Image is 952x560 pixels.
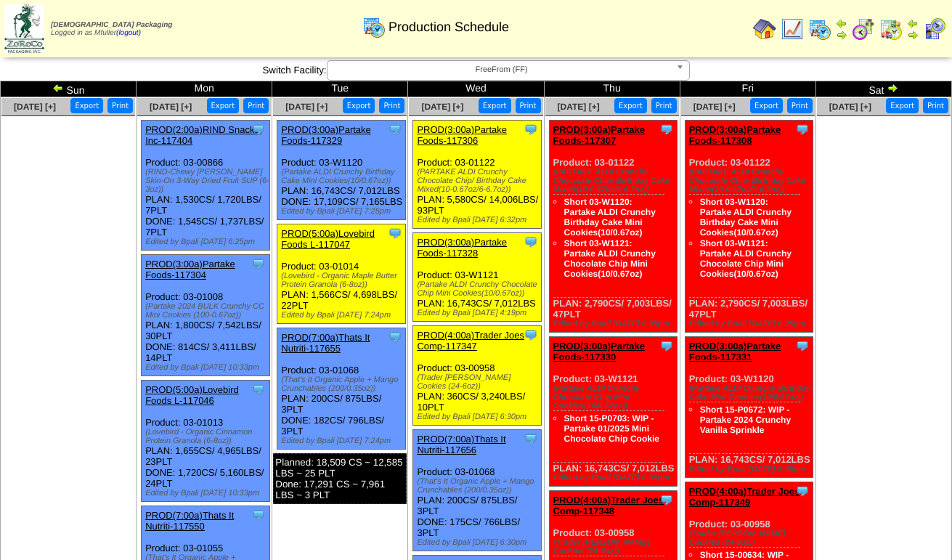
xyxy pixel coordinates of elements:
[923,17,946,41] img: calendarcustomer.gif
[689,320,813,328] div: Edited by Bpali [DATE] 6:25pm
[689,529,813,547] div: (Trader [PERSON_NAME] Cookies (24-6oz))
[553,341,645,362] a: PROD(3:00a)Partake Foods-117330
[417,477,541,495] div: (That's It Organic Apple + Mango Crunchables (200/0.35oz))
[795,338,810,353] img: Tooltip
[281,376,405,393] div: (That's It Organic Apple + Mango Crunchables (200/0.35oz))
[388,20,509,35] span: Production Schedule
[145,489,269,498] div: Edited by Bpali [DATE] 10:33pm
[544,81,680,97] td: Thu
[251,256,266,271] img: Tooltip
[700,238,792,279] a: Short 03-W1121: Partake ALDI Crunchy Chocolate Chip Mini Cookies(10/0.67oz)
[879,17,903,41] img: calendarinout.gif
[14,102,56,112] a: [DATE] [+]
[281,207,405,216] div: Edited by Bpali [DATE] 7:25pm
[145,124,261,146] a: PROD(2:00a)RIND Snacks, Inc-117404
[145,384,239,406] a: PROD(5:00a)Lovebird Foods L-117046
[614,98,647,113] button: Export
[281,228,375,250] a: PROD(5:00a)Lovebird Foods L-117047
[651,98,677,113] button: Print
[285,102,327,112] a: [DATE] [+]
[907,29,919,41] img: arrowright.gif
[693,102,736,112] a: [DATE] [+]
[689,124,781,146] a: PROD(3:00a)Partake Foods-117308
[107,98,133,113] button: Print
[421,102,463,112] a: [DATE] [+]
[553,384,678,410] div: (Partake ALDI Crunchy Chocolate Chip Mini Cookies(10/0.67oz))
[4,4,44,53] img: zoroco-logo-small.webp
[549,337,678,487] div: Product: 03-W1121 PLAN: 16,743CS / 7,012LBS
[281,124,371,146] a: PROD(3:00a)Partake Foods-117329
[273,453,407,504] div: Planned: 18,509 CS ~ 12,585 LBS ~ 25 PLT Done: 17,291 CS ~ 7,961 LBS ~ 3 PLT
[417,330,524,352] a: PROD(4:00a)Trader Joes Comp-117347
[923,98,948,113] button: Print
[808,17,831,41] img: calendarprod.gif
[413,121,542,229] div: Product: 03-01122 PLAN: 5,580CS / 14,006LBS / 93PLT
[700,405,791,435] a: Short 15-P0672: WIP - Partake 2024 Crunchy Vanilla Sprinkle
[417,280,541,298] div: (Partake ALDI Crunchy Chocolate Chip Mini Cookies(10/0.67oz))
[553,474,678,482] div: Edited by Bpali [DATE] 6:35pm
[207,98,240,113] button: Export
[413,430,542,551] div: Product: 03-01068 PLAN: 200CS / 875LBS / 3PLT DONE: 175CS / 766LBS / 3PLT
[413,326,542,426] div: Product: 03-00958 PLAN: 360CS / 3,240LBS / 10PLT
[281,272,405,289] div: (Lovebird - Organic Maple Butter Protein Granola (6-8oz))
[281,311,405,320] div: Edited by Bpali [DATE] 7:24pm
[277,328,406,450] div: Product: 03-01068 PLAN: 200CS / 875LBS / 3PLT DONE: 182CS / 796LBS / 3PLT
[700,197,792,238] a: Short 03-W1120: Partake ALDI Crunchy Birthday Cake Mini Cookies(10/0.67oz)
[417,434,505,455] a: PROD(7:00a)Thats It Nutriti-117656
[689,168,813,194] div: (PARTAKE ALDI Crunchy Chocolate Chip/ Birthday Cake Mixed(10-0.67oz/6-6.7oz))
[553,495,664,516] a: PROD(4:00a)Trader Joes Comp-117348
[417,309,541,317] div: Edited by Bpali [DATE] 4:19pm
[243,98,269,113] button: Print
[272,81,408,97] td: Tue
[795,484,810,498] img: Tooltip
[685,337,813,478] div: Product: 03-W1120 PLAN: 16,743CS / 7,012LBS
[251,508,266,522] img: Tooltip
[417,237,507,259] a: PROD(3:00a)Partake Foods-117328
[815,81,951,97] td: Sat
[51,21,172,37] span: Logged in as Mfuller
[379,98,404,113] button: Print
[333,61,670,78] span: FreeFrom (FF)
[388,226,402,240] img: Tooltip
[51,21,172,29] span: [DEMOGRAPHIC_DATA] Packaging
[408,81,544,97] td: Wed
[281,168,405,185] div: (Partake ALDI Crunchy Birthday Cake Mini Cookies(10/0.67oz))
[281,437,405,445] div: Edited by Bpali [DATE] 7:24pm
[116,29,141,37] a: (logout)
[689,465,813,474] div: Edited by Bpali [DATE] 8:45pm
[145,510,234,532] a: PROD(7:00a)Thats It Nutriti-117550
[659,338,674,353] img: Tooltip
[787,98,813,113] button: Print
[417,124,507,146] a: PROD(3:00a)Partake Foods-117306
[343,98,375,113] button: Export
[564,197,656,238] a: Short 03-W1120: Partake ALDI Crunchy Birthday Cake Mini Cookies(10/0.67oz)
[417,216,541,224] div: Edited by Bpali [DATE] 6:32pm
[277,121,406,220] div: Product: 03-W1120 PLAN: 16,743CS / 7,012LBS DONE: 17,109CS / 7,165LBS
[281,332,370,354] a: PROD(7:00a)Thats It Nutriti-117655
[479,98,511,113] button: Export
[70,98,103,113] button: Export
[251,382,266,397] img: Tooltip
[564,238,656,279] a: Short 03-W1121: Partake ALDI Crunchy Chocolate Chip Mini Cookies(10/0.67oz)
[145,302,269,320] div: (Partake 2024 BULK Crunchy CC Mini Cookies (100-0.67oz))
[750,98,783,113] button: Export
[689,384,813,402] div: (Partake ALDI Crunchy Birthday Cake Mini Cookies(10/0.67oz))
[145,238,269,246] div: Edited by Bpali [DATE] 6:25pm
[689,341,781,362] a: PROD(3:00a)Partake Foods-117331
[145,259,235,280] a: PROD(3:00a)Partake Foods-117304
[553,168,678,194] div: (PARTAKE ALDI Crunchy Chocolate Chip/ Birthday Cake Mixed(10-0.67oz/6-6.7oz))
[553,124,645,146] a: PROD(3:00a)Partake Foods-117307
[524,328,538,342] img: Tooltip
[142,121,270,251] div: Product: 03-00866 PLAN: 1,530CS / 1,720LBS / 7PLT DONE: 1,545CS / 1,737LBS / 7PLT
[417,373,541,391] div: (Trader [PERSON_NAME] Cookies (24-6oz))
[887,82,898,94] img: arrowright.gif
[689,486,800,508] a: PROD(4:00a)Trader Joes Comp-117349
[553,320,678,328] div: Edited by Bpali [DATE] 6:35pm
[558,102,600,112] span: [DATE] [+]
[836,17,847,29] img: arrowleft.gif
[553,538,678,556] div: (Trader [PERSON_NAME] Cookies (24-6oz))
